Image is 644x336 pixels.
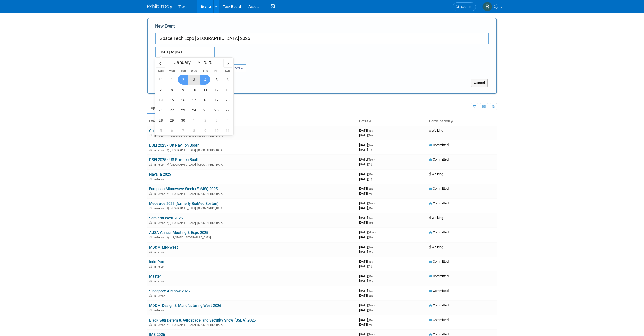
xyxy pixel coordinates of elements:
span: [DATE] [359,235,373,239]
a: Black Sea Defense, Aerospace, and Security Show (BSDA) 2026 [149,318,256,323]
span: (Fri) [368,265,372,268]
a: Commercial UAV Expo [149,129,187,133]
span: June 3, 2026 [189,75,199,85]
span: (Fri) [368,149,372,151]
span: Committed [429,289,449,293]
span: - [374,187,375,190]
div: Attendance / Format: [155,57,204,64]
span: June 19, 2026 [211,95,221,105]
span: July 10, 2026 [211,125,221,135]
span: [DATE] [359,250,374,254]
span: - [374,201,375,205]
a: Sort by Participation Type [450,119,453,123]
span: - [375,172,376,176]
div: [US_STATE], [GEOGRAPHIC_DATA] [149,235,355,239]
img: In-Person Event [149,309,152,311]
div: [GEOGRAPHIC_DATA], [GEOGRAPHIC_DATA] [149,323,355,327]
input: Name of Trade Show / Conference [155,33,489,44]
a: Master [149,274,161,279]
span: (Tue) [368,129,373,132]
span: July 5, 2026 [156,125,166,135]
span: June 10, 2026 [189,85,199,95]
span: [DATE] [359,148,372,152]
span: [DATE] [359,274,376,278]
span: Committed [429,187,449,190]
th: Dates [357,117,427,126]
span: [DATE] [359,264,372,268]
span: - [374,245,375,249]
div: [GEOGRAPHIC_DATA], [GEOGRAPHIC_DATA] [149,206,355,210]
span: June 7, 2026 [156,85,166,95]
span: - [374,303,375,307]
span: In-Person [154,294,167,298]
span: Walking [429,245,443,249]
span: Tue [177,69,189,73]
span: (Wed) [368,251,374,253]
span: (Mon) [368,231,374,234]
span: June 23, 2026 [178,105,188,115]
span: In-Person [154,323,167,327]
span: Thu [200,69,211,73]
img: In-Person Event [149,323,152,326]
span: (Thu) [368,134,373,137]
span: June 6, 2026 [223,75,232,85]
span: [DATE] [359,216,375,220]
span: Wed [189,69,200,73]
span: July 1, 2026 [189,115,199,125]
span: [DATE] [359,308,373,312]
span: [DATE] [359,279,374,283]
div: [GEOGRAPHIC_DATA], [GEOGRAPHIC_DATA] [149,221,355,225]
span: (Wed) [368,319,374,322]
span: [DATE] [359,162,372,166]
input: Year [201,59,216,65]
span: Walking [429,216,443,220]
span: (Sun) [368,294,373,297]
span: (Sun) [368,187,373,190]
span: July 9, 2026 [200,125,210,135]
a: Upcoming20 [147,103,177,113]
span: July 11, 2026 [223,125,232,135]
span: July 4, 2026 [223,115,232,125]
span: (Thu) [368,309,373,312]
span: In-Person [154,163,167,166]
span: June 30, 2026 [178,115,188,125]
a: Search [453,2,476,11]
a: Navalia 2025 [149,172,171,177]
span: July 7, 2026 [178,125,188,135]
span: [DATE] [359,303,375,307]
span: (Sun) [368,333,373,336]
span: June 11, 2026 [200,85,210,95]
th: Event [147,117,357,126]
a: AUSA Annual Meeting & Expo 2025 [149,230,208,235]
span: June 15, 2026 [167,95,177,105]
span: June 5, 2026 [211,75,221,85]
span: [DATE] [359,201,375,205]
img: In-Person Event [149,236,152,238]
span: [DATE] [359,245,375,249]
span: June 21, 2026 [156,105,166,115]
span: June 12, 2026 [211,85,221,95]
a: MD&M Design & Manufacturing West 2026 [149,303,221,308]
span: In-Person [154,134,167,137]
span: In-Person [154,309,167,312]
span: June 8, 2026 [167,85,177,95]
span: [DATE] [359,230,376,234]
span: Walking [429,172,443,176]
span: - [375,318,376,322]
span: (Fri) [368,178,372,181]
span: June 17, 2026 [189,95,199,105]
img: In-Person Event [149,192,152,195]
span: July 6, 2026 [167,125,177,135]
span: [DATE] [359,191,372,195]
a: Medevice 2025 (formerly BioMed Boston) [149,201,218,206]
a: DSEI 2025 - US Pavilion Booth [149,157,199,162]
span: Committed [429,157,449,161]
span: Mon [166,69,177,73]
span: June 14, 2026 [156,95,166,105]
span: In-Person [154,221,167,225]
a: European Microwave Week (EuMW) 2025 [149,187,218,191]
span: Trexon [178,5,189,9]
span: (Tue) [368,202,373,205]
span: In-Person [154,251,167,254]
img: In-Person Event [149,221,152,224]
